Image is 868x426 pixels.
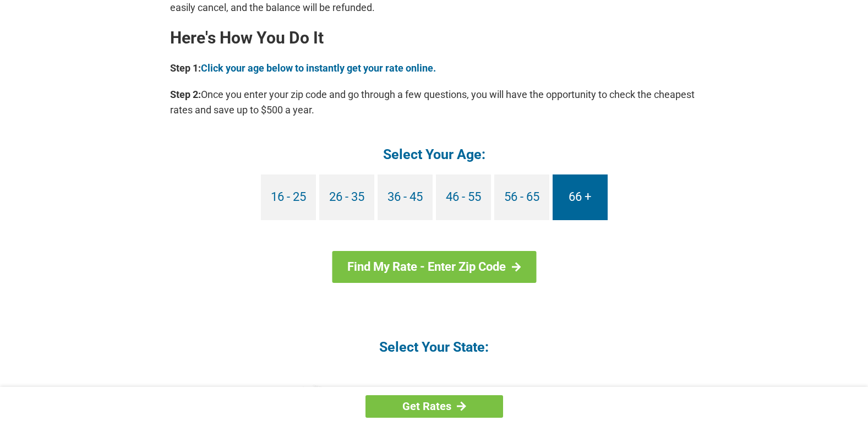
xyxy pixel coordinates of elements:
h4: Select Your Age: [170,145,698,163]
h2: Here's How You Do It [170,29,698,47]
b: Step 2: [170,89,201,100]
p: Once you enter your zip code and go through a few questions, you will have the opportunity to che... [170,87,698,118]
a: 26 - 35 [319,174,374,220]
a: 36 - 45 [378,174,433,220]
a: 46 - 55 [436,174,491,220]
a: 56 - 65 [494,174,549,220]
a: Click your age below to instantly get your rate online. [201,62,436,74]
a: Find My Rate - Enter Zip Code [332,251,536,283]
b: Step 1: [170,62,201,74]
a: Get Rates [365,395,503,418]
a: 16 - 25 [261,174,316,220]
h4: Select Your State: [170,338,698,356]
a: 66 + [553,174,608,220]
